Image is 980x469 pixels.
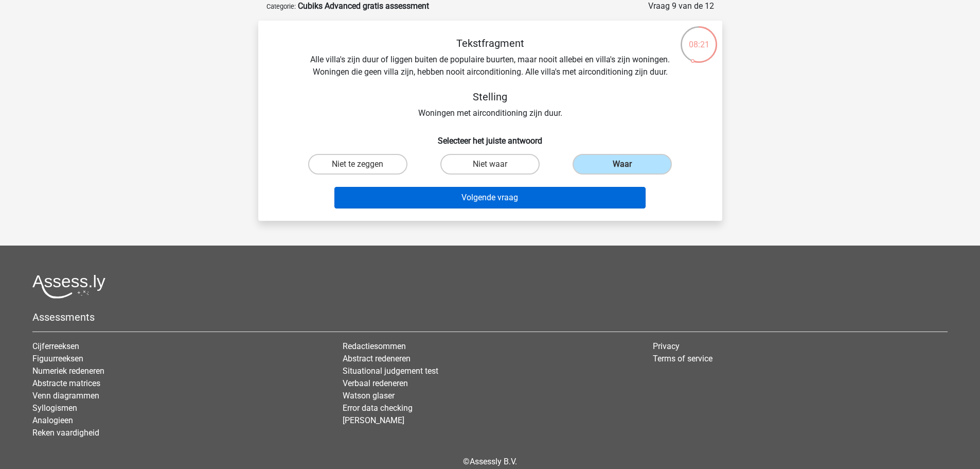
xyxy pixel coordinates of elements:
a: Numeriek redeneren [32,366,104,376]
h5: Stelling [308,91,673,103]
a: Redactiesommen [343,341,406,351]
a: Situational judgement test [343,366,438,376]
a: Error data checking [343,403,413,413]
a: [PERSON_NAME] [343,415,404,425]
small: Categorie: [266,3,296,10]
img: Assessly logo [32,274,105,299]
a: Figuurreeksen [32,354,83,363]
a: Verbaal redeneren [343,378,408,388]
a: Terms of service [653,354,712,363]
a: Watson glaser [343,391,395,401]
label: Niet waar [440,154,540,175]
a: Analogieen [32,415,73,425]
a: Abstracte matrices [32,378,100,388]
div: 08:21 [680,25,718,51]
a: Reken vaardigheid [32,428,99,438]
div: Alle villa's zijn duur of liggen buiten de populaire buurten, maar nooit allebei en villa's zijn ... [275,37,706,119]
strong: Cubiks Advanced gratis assessment [298,1,429,11]
label: Waar [573,154,672,175]
h6: Selecteer het juiste antwoord [275,128,706,146]
label: Niet te zeggen [308,154,407,175]
a: Syllogismen [32,403,77,413]
a: Venn diagrammen [32,391,99,401]
a: Abstract redeneren [343,354,411,363]
a: Assessly B.V. [470,457,517,466]
h5: Tekstfragment [308,37,673,49]
button: Volgende vraag [334,187,646,209]
h5: Assessments [32,311,948,323]
a: Privacy [653,341,680,351]
a: Cijferreeksen [32,341,79,351]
